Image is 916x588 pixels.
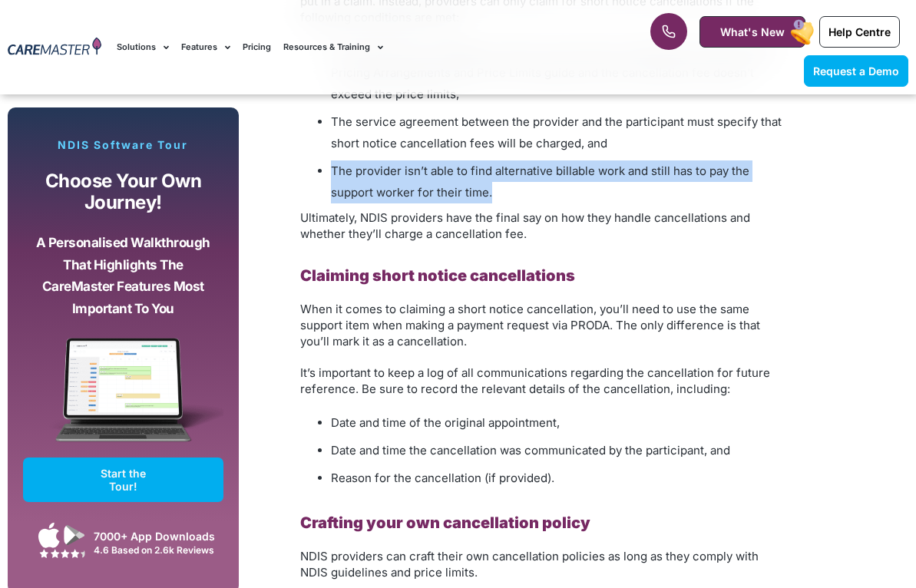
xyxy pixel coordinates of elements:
[39,549,85,558] img: Google Play Store App Review Stars
[813,64,899,78] span: Request a Demo
[243,21,271,73] a: Pricing
[38,522,60,548] img: Apple App Store Icon
[94,544,216,556] div: 4.6 Based on 2.6k Reviews
[331,443,730,458] span: Date and time the cancellation was communicated by the participant, and
[300,365,770,396] span: It’s important to keep a log of all communications regarding the cancellation for future referenc...
[8,37,101,58] img: CareMaster Logo
[331,164,749,200] span: The provider isn’t able to find alternative billable work and still has to pay the support worker...
[283,21,383,73] a: Resources & Training
[181,21,230,73] a: Features
[804,55,908,87] a: Request a Demo
[117,21,584,73] nav: Menu
[331,114,782,150] span: The service agreement between the provider and the participant must specify that short notice can...
[94,528,216,544] div: 7000+ App Downloads
[720,25,785,38] span: What's New
[331,415,560,430] span: Date and time of the original appointment,
[331,471,554,485] span: Reason for the cancellation (if provided).
[35,170,212,214] p: Choose your own journey!
[300,302,760,349] span: When it comes to claiming a short notice cancellation, you’ll need to use the same support item w...
[828,25,891,38] span: Help Centre
[300,210,750,241] span: Ultimately, NDIS providers have the final say on how they handle cancellations and whether they’l...
[117,21,169,73] a: Solutions
[819,16,900,48] a: Help Centre
[23,458,223,502] a: Start the Tour!
[64,524,85,547] img: Google Play App Icon
[699,16,805,48] a: What's New
[35,232,212,319] p: A personalised walkthrough that highlights the CareMaster features most important to you
[300,549,759,580] span: NDIS providers can craft their own cancellation policies as long as they comply with NDIS guideli...
[300,514,590,532] b: Crafting your own cancellation policy
[300,266,575,285] b: Claiming short notice cancellations
[23,138,223,152] p: NDIS Software Tour
[23,338,223,458] img: CareMaster Software Mockup on Screen
[94,467,153,493] span: Start the Tour!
